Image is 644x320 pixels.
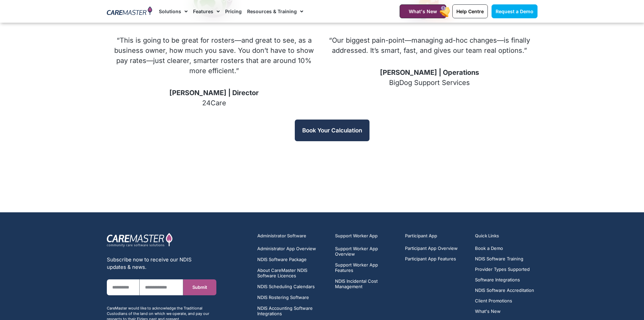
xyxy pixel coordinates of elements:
a: NDIS Software Training [475,256,534,261]
a: Book a Demo [475,246,534,251]
a: Client Promotions [475,298,534,303]
span: Administrator App Overview [257,246,316,251]
h5: Administrator Software [257,233,327,239]
a: Book Your Calculation [295,120,369,141]
div: Subscribe now to receive our NDIS updates & news. [107,256,216,271]
a: Administrator App Overview [257,246,327,251]
p: 24Care [114,88,315,108]
span: Participant App Features [405,256,456,261]
h5: Quick Links [475,233,537,239]
a: Software Integrations [475,277,534,282]
span: NDIS Software Package [257,257,307,262]
span: Client Promotions [475,298,512,303]
a: About CareMaster NDIS Software Licences [257,268,327,278]
a: NDIS Rostering Software [257,295,327,300]
span: Book Your Calculation [302,127,362,134]
a: What's New [475,309,534,314]
span: [PERSON_NAME] | Director [169,89,259,97]
a: NDIS Scheduling Calendars [257,284,327,289]
a: Support Worker App Overview [335,246,397,257]
h5: Participant App [405,233,467,239]
a: NDIS Software Package [257,257,327,262]
span: [PERSON_NAME] | Operations [380,68,479,77]
a: Participant App Features [405,256,458,261]
h5: Support Worker App [335,233,397,239]
a: Provider Types Supported [475,267,534,272]
a: NDIS Incidental Cost Management [335,278,397,289]
a: Request a Demo [492,4,538,18]
span: NDIS Scheduling Calendars [257,284,315,289]
span: Help Centre [456,8,484,14]
span: Provider Types Supported [475,267,530,272]
span: Submit [192,285,207,290]
a: Help Centre [452,4,488,18]
span: Software Integrations [475,277,520,282]
button: Submit [183,279,216,295]
p: “Our biggest pain-point—managing ad-hoc changes—is finally addressed. It’s smart, fast, and gives... [328,35,530,56]
a: What's New [400,4,446,18]
span: NDIS Software Training [475,256,523,261]
a: NDIS Software Accreditation [475,288,534,293]
span: NDIS Rostering Software [257,295,309,300]
a: Participant App Overview [405,246,458,251]
span: What's New [475,309,501,314]
span: Request a Demo [496,8,533,14]
p: “This is going to be great for rosters—and great to see, as a business owner, how much you save. ... [114,35,315,76]
a: NDIS Accounting Software Integrations [257,305,327,316]
span: Book a Demo [475,246,503,251]
p: BigDog Support Services [328,67,530,88]
span: What's New [409,8,437,14]
img: CareMaster Logo [107,6,152,17]
a: Support Worker App Features [335,262,397,273]
img: CareMaster Logo Part [107,233,173,248]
